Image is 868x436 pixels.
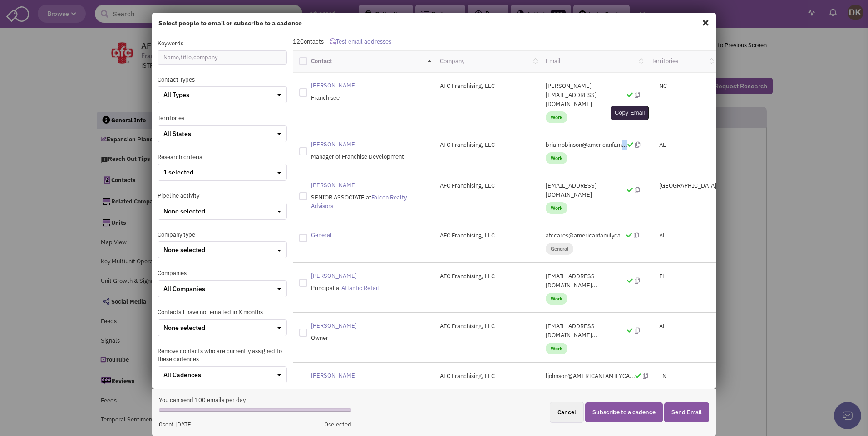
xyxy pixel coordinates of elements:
div: AFC Franchising, LLC [434,82,540,91]
a: Contact [311,57,332,66]
span: Manager of Franchise Development [311,153,404,160]
div: [GEOGRAPHIC_DATA] [646,181,716,190]
span: Work [546,202,567,214]
span: All Companies [163,285,205,293]
span: Principal [311,284,335,292]
div: FL [646,272,716,281]
div: AFC Franchising, LLC [434,231,540,240]
div: TN [646,372,716,381]
span: Work [546,293,567,305]
span: SENIOR ASSOCIATE [311,194,365,201]
a: Company [440,57,464,65]
a: Atlantic Retail [341,284,379,292]
p: gabe@falconcompanies.com [546,181,640,199]
span: Work [546,152,567,164]
span: All Types [163,91,189,99]
span: Owner [311,334,328,342]
spn: General [311,231,332,239]
p: You can send 100 emails per day [159,396,351,405]
p: ljohnson@AMERICANFAMILYCARE.COM [546,372,640,381]
button: All Cadences [158,366,287,383]
span: All States [163,130,191,138]
span: 1 selected [163,168,193,176]
span: Franchisee [311,94,340,102]
span: 12 [293,38,300,45]
div: AFC Franchising, LLC [434,272,540,281]
spn: [PERSON_NAME] [311,140,357,148]
p: afccares@americanfamilycare.com [546,231,640,240]
div: 12% [159,408,351,412]
label: Pipeline activity [158,192,199,200]
span: at [311,194,407,210]
spn: [PERSON_NAME] [311,272,357,280]
button: Cancel [550,402,584,423]
label: Contact Types [158,76,195,84]
a: Falcon Realty Advisors [311,194,407,210]
input: Name,title,company [158,50,287,65]
p: aaron@zuckerig.com [546,82,640,109]
label: Contacts I have not emailed in X months [158,308,263,317]
spn: [PERSON_NAME] [311,181,357,189]
h4: Select people to email or subscribe to a cadence [158,19,710,27]
p: Contacts [293,38,716,46]
button: None selected [158,241,287,258]
span: Test email addresses [336,38,391,45]
span: Work [546,343,567,354]
span: general [546,243,573,255]
button: 1 selected [158,164,287,181]
div: selected [325,421,351,429]
div: NC [646,82,716,91]
span: at [336,284,379,292]
p: jgilliam@afcurgentcare.com [546,322,640,340]
div: AFC Franchising, LLC [434,322,540,331]
button: None selected [158,203,287,220]
span: All Cadences [163,371,201,379]
span: Work [546,111,567,123]
span: 0 [159,421,163,428]
button: All Companies [158,280,287,297]
p: jbagley@atlanticretail.com [546,272,640,290]
a: Territories [651,57,678,65]
label: Territories [158,114,184,123]
a: Email [546,57,561,65]
label: Remove contacts who are currently assigned to these cadences [158,347,287,364]
button: All States [158,125,287,142]
span: None selected [163,324,205,332]
spn: [PERSON_NAME] [311,372,357,379]
span: None selected [163,246,205,254]
div: AL [646,231,716,240]
span: None selected [163,207,205,215]
button: Subscribe to a cadence [585,402,663,423]
label: Keywords [158,39,183,48]
button: All Types [158,87,286,103]
div: Copy Email [611,106,649,120]
div: AL [646,140,716,150]
spn: [PERSON_NAME] [311,322,357,329]
div: AFC Franchising, LLC [434,372,540,381]
spn: [PERSON_NAME] [311,82,357,89]
div: AL [646,322,716,331]
button: Send Email [664,402,709,423]
p: brianrobinson@americanfamilycare.com [546,140,640,150]
label: Company type [158,231,195,239]
label: Research criteria [158,153,202,162]
div: AFC Franchising, LLC [434,181,540,190]
button: None selected [158,319,287,336]
span: 0 [325,421,328,428]
div: AFC Franchising, LLC [434,140,540,150]
label: Companies [158,269,187,278]
div: sent [DATE] [159,421,193,429]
